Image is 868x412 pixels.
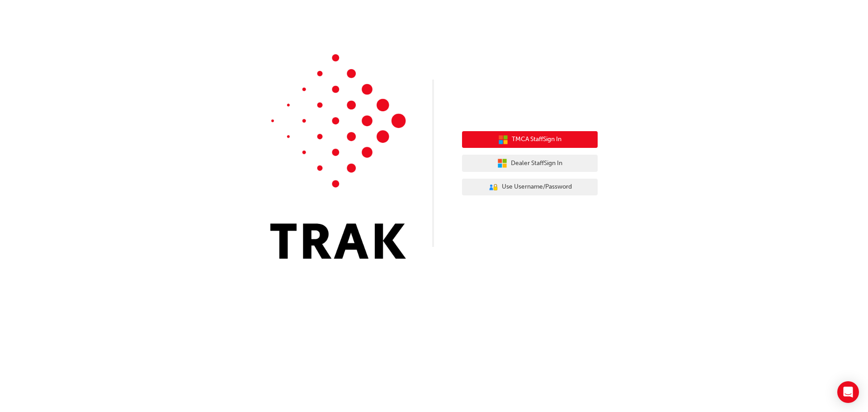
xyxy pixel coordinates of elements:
[462,131,598,148] button: TMCA StaffSign In
[511,158,562,169] span: Dealer Staff Sign In
[837,381,859,403] div: Open Intercom Messenger
[512,134,561,145] span: TMCA Staff Sign In
[502,182,572,192] span: Use Username/Password
[462,155,598,172] button: Dealer StaffSign In
[462,179,598,196] button: Use Username/Password
[270,54,406,259] img: Trak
